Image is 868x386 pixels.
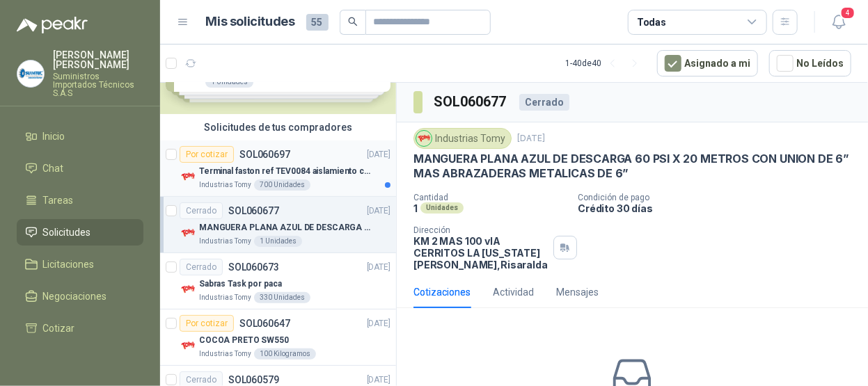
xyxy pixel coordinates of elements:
span: 55 [306,14,329,31]
div: 330 Unidades [254,292,310,303]
p: Cantidad [413,193,567,202]
p: [DATE] [367,317,390,330]
a: Por cotizarSOL060697[DATE] Company LogoTerminal faston ref TEV0084 aislamiento completoIndustrias... [160,140,396,197]
div: 1 - 40 de 40 [565,52,646,74]
span: 4 [840,6,855,19]
span: Tareas [43,193,74,208]
div: 100 Kilogramos [254,348,316,360]
img: Company Logo [180,168,196,185]
div: Actividad [493,284,534,300]
a: Por cotizarSOL060647[DATE] Company LogoCOCOA PRETO SW550Industrias Tomy100 Kilogramos [160,309,396,366]
a: Solicitudes [17,219,143,246]
p: [DATE] [367,204,390,218]
p: Dirección [413,225,548,235]
div: Por cotizar [180,315,234,332]
a: Chat [17,155,143,182]
h1: Mis solicitudes [206,12,295,32]
p: SOL060673 [228,262,279,272]
div: Cerrado [180,202,223,219]
span: search [348,17,358,26]
div: Todas [637,15,666,30]
div: Por cotizar [180,146,234,163]
p: Crédito 30 días [578,202,862,214]
img: Company Logo [180,281,196,298]
p: [DATE] [367,261,390,274]
a: Negociaciones [17,283,143,309]
div: Mensajes [556,284,599,300]
p: Sabras Task por paca [199,278,282,291]
a: CerradoSOL060677[DATE] Company LogoMANGUERA PLANA AZUL DE DESCARGA 60 PSI X 20 METROS CON UNION D... [160,197,396,253]
div: 1 Unidades [254,236,302,247]
p: [DATE] [367,148,390,161]
p: Terminal faston ref TEV0084 aislamiento completo [199,165,372,178]
a: Inicio [17,123,143,150]
h3: SOL060677 [434,91,508,113]
p: SOL060677 [228,206,279,216]
p: SOL060697 [239,150,290,159]
span: Negociaciones [43,289,107,304]
button: Asignado a mi [657,50,758,77]
span: Licitaciones [43,257,95,272]
p: COCOA PRETO SW550 [199,334,289,347]
button: 4 [826,10,851,35]
p: KM 2 MAS 100 vIA CERRITOS LA [US_STATE] [PERSON_NAME] , Risaralda [413,235,548,271]
p: MANGUERA PLANA AZUL DE DESCARGA 60 PSI X 20 METROS CON UNION DE 6” MAS ABRAZADERAS METALICAS DE 6” [199,221,372,234]
p: 1 [413,202,418,214]
img: Company Logo [17,61,44,87]
p: Industrias Tomy [199,348,251,360]
span: Chat [43,161,64,176]
img: Company Logo [416,131,432,146]
img: Logo peakr [17,17,88,33]
div: Solicitudes de tus compradores [160,114,396,140]
p: SOL060579 [228,375,279,385]
div: Cerrado [519,94,569,111]
p: Suministros Importados Técnicos S.A.S [53,72,143,97]
div: Unidades [420,202,464,214]
button: No Leídos [769,50,851,77]
p: SOL060647 [239,319,290,328]
p: [DATE] [517,132,545,145]
img: Company Logo [180,337,196,354]
div: 700 Unidades [254,179,310,191]
p: MANGUERA PLANA AZUL DE DESCARGA 60 PSI X 20 METROS CON UNION DE 6” MAS ABRAZADERAS METALICAS DE 6” [413,152,851,182]
p: Industrias Tomy [199,292,251,303]
p: Condición de pago [578,193,862,202]
div: Cotizaciones [413,284,471,300]
span: Solicitudes [43,225,91,240]
p: [PERSON_NAME] [PERSON_NAME] [53,50,143,70]
span: Inicio [43,129,65,144]
a: CerradoSOL060673[DATE] Company LogoSabras Task por pacaIndustrias Tomy330 Unidades [160,253,396,309]
div: Industrias Tomy [413,128,512,149]
span: Cotizar [43,321,75,336]
p: Industrias Tomy [199,236,251,247]
a: Licitaciones [17,251,143,278]
div: Cerrado [180,259,223,275]
a: Tareas [17,187,143,214]
p: Industrias Tomy [199,179,251,191]
img: Company Logo [180,225,196,241]
a: Cotizar [17,315,143,341]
